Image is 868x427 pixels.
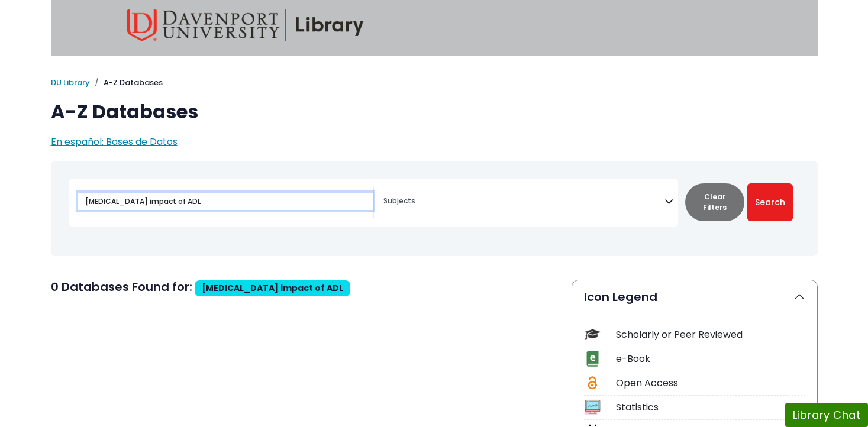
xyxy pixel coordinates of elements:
a: DU Library [51,77,90,88]
button: Clear Filters [685,183,744,221]
nav: breadcrumb [51,77,818,89]
img: Icon Open Access [585,375,600,391]
img: Icon Scholarly or Peer Reviewed [585,326,601,342]
input: Search database by title or keyword [78,193,373,210]
span: [MEDICAL_DATA] impact of ADL [202,282,343,294]
img: Icon e-Book [585,351,601,367]
a: En español: Bases de Datos [51,135,178,148]
h1: A-Z Databases [51,101,818,123]
div: Scholarly or Peer Reviewed [616,328,805,342]
div: Statistics [616,400,805,415]
button: Library Chat [785,403,868,427]
img: Davenport University Library [127,9,364,41]
div: Open Access [616,376,805,390]
div: e-Book [616,352,805,366]
textarea: Search [383,198,664,207]
nav: Search filters [51,161,818,256]
img: Icon Statistics [585,399,601,415]
span: 0 Databases Found for: [51,279,192,295]
li: A-Z Databases [90,77,163,89]
button: Submit for Search Results [747,183,793,221]
button: Icon Legend [572,280,817,313]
